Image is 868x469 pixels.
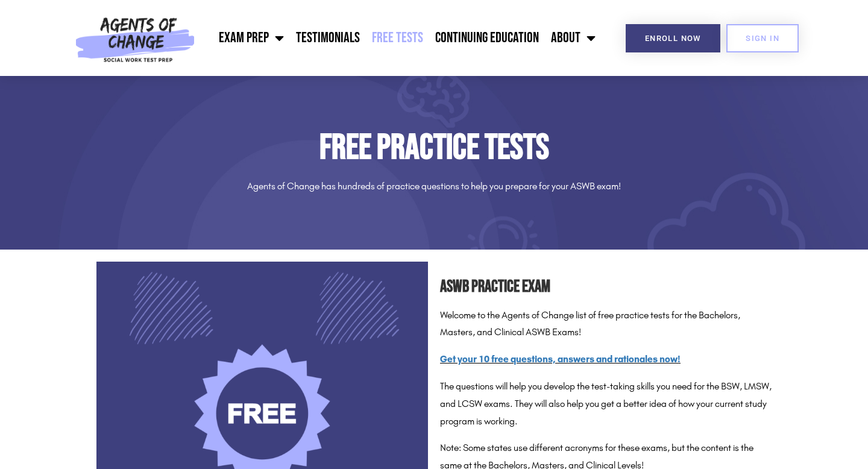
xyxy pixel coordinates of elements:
a: Continuing Education [429,23,545,53]
h2: ASWB Practice Exam [440,274,772,301]
p: Agents of Change has hundreds of practice questions to help you prepare for your ASWB exam! [96,178,772,195]
a: About [545,23,602,53]
a: Exam Prep [213,23,290,53]
h1: Free Practice Tests [96,130,772,166]
a: Free Tests [366,23,429,53]
a: Enroll Now [626,24,720,52]
a: SIGN IN [726,24,799,52]
p: The questions will help you develop the test-taking skills you need for the BSW, LMSW, and LCSW e... [440,378,772,430]
span: Enroll Now [645,34,701,42]
a: Testimonials [290,23,366,53]
nav: Menu [201,23,602,53]
p: Welcome to the Agents of Change list of free practice tests for the Bachelors, Masters, and Clini... [440,307,772,342]
span: SIGN IN [746,34,779,42]
a: Get your 10 free questions, answers and rationales now! [440,353,681,365]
